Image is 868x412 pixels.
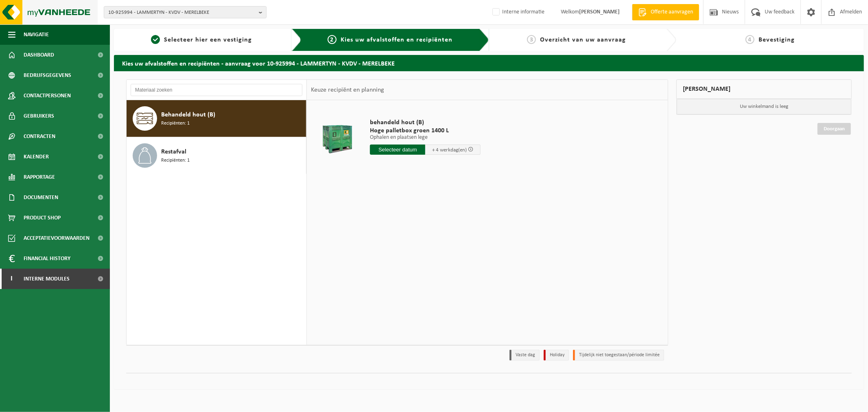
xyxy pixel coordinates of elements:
input: Selecteer datum [370,145,425,155]
span: Bevestiging [759,37,795,43]
span: Interne modules [24,269,70,289]
span: Gebruikers [24,106,54,126]
li: Holiday [544,350,569,361]
span: Overzicht van uw aanvraag [540,37,626,43]
span: 3 [527,35,536,44]
span: Dashboard [24,45,54,65]
p: Ophalen en plaatsen lege [370,135,481,140]
span: Offerte aanvragen [649,8,695,16]
li: Tijdelijk niet toegestaan/période limitée [573,350,664,361]
span: Selecteer hier een vestiging [164,37,252,43]
span: Behandeld hout (B) [161,110,215,120]
span: Contracten [24,126,55,147]
label: Interne informatie [491,6,544,18]
a: 1Selecteer hier een vestiging [118,35,285,45]
div: Keuze recipiënt en planning [307,80,388,100]
span: Kalender [24,147,49,167]
span: I [8,269,15,289]
button: Behandeld hout (B) Recipiënten: 1 [127,100,306,137]
button: Restafval Recipiënten: 1 [127,137,306,174]
span: Restafval [161,147,186,157]
p: Uw winkelmand is leeg [677,99,851,114]
span: Recipiënten: 1 [161,120,190,127]
span: Financial History [24,248,70,269]
a: Doorgaan [818,123,851,135]
span: Rapportage [24,167,55,187]
div: [PERSON_NAME] [676,79,852,99]
span: Kies uw afvalstoffen en recipiënten [341,37,453,43]
span: Acceptatievoorwaarden [24,228,90,248]
input: Materiaal zoeken [131,84,302,96]
a: Offerte aanvragen [632,4,699,20]
span: Bedrijfsgegevens [24,65,71,85]
span: Navigatie [24,24,49,45]
span: 10-925994 - LAMMERTYN - KVDV - MERELBEKE [108,7,256,19]
span: 2 [328,35,337,44]
span: 4 [746,35,754,44]
button: 10-925994 - LAMMERTYN - KVDV - MERELBEKE [104,6,267,18]
span: behandeld hout (B) [370,118,481,127]
span: Contactpersonen [24,85,71,106]
span: Documenten [24,187,58,208]
h2: Kies uw afvalstoffen en recipiënten - aanvraag voor 10-925994 - LAMMERTYN - KVDV - MERELBEKE [114,55,864,71]
strong: [PERSON_NAME] [579,9,620,15]
li: Vaste dag [509,350,540,361]
span: 1 [151,35,160,44]
span: Hoge palletbox groen 1400 L [370,127,481,135]
span: Recipiënten: 1 [161,157,190,164]
span: + 4 werkdag(en) [432,147,467,153]
span: Product Shop [24,208,61,228]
